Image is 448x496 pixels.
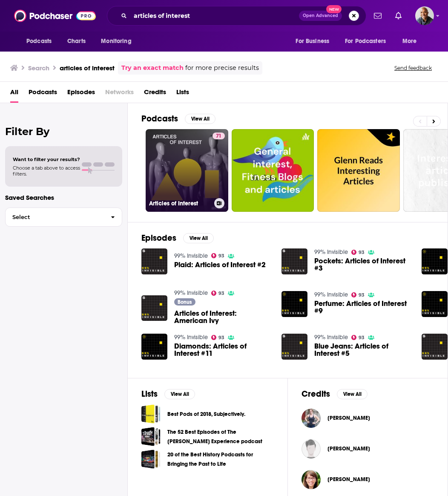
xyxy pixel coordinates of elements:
button: open menu [396,33,428,49]
a: Plaid: Articles of Interest #2 [174,261,266,268]
span: [PERSON_NAME] [327,415,370,421]
span: for more precise results [185,63,259,73]
button: View All [183,233,214,243]
a: Show notifications dropdown [392,9,405,23]
a: Pockets: Articles of Interest #3 [314,257,411,272]
a: 99% Invisible [314,291,348,298]
img: Perfume: Articles of Interest #9 [281,291,307,317]
span: 93 [218,291,224,295]
h3: articles of interest [60,64,115,72]
a: Robin T. Aubin [327,445,370,452]
button: open menu [20,33,63,49]
button: open menu [339,33,398,49]
a: 20 of the Best History Podcasts for Bringing the Past to Life [167,450,274,469]
a: All [10,85,18,103]
span: Choose a tab above to access filters. [13,165,80,177]
span: More [402,35,417,47]
span: For Business [296,35,329,47]
a: CreditsView All [302,389,368,399]
a: Blue Jeans: Articles of Interest #5 [314,343,411,357]
a: 93 [211,291,225,296]
img: User Profile [415,6,434,25]
img: Pockets: Articles of Interest #3 [281,248,307,274]
span: New [326,5,342,13]
img: Robin T. Aubin [302,439,321,459]
img: Diamonds: Articles of Interest #11 [141,334,167,360]
a: 93 [351,335,365,340]
a: 99% Invisible [174,252,208,260]
img: Podchaser - Follow, Share and Rate Podcasts [14,8,96,24]
img: Knockoffs: Articles of Interest #8 [422,248,448,274]
span: 93 [359,293,365,297]
a: Lists [176,85,189,103]
span: 71 [216,132,221,141]
span: 93 [218,336,224,340]
span: Podcasts [29,85,57,103]
a: 71 [213,133,225,139]
img: Kids' Clothes: Articles of Interest #1 [422,334,448,360]
h2: Episodes [141,233,176,243]
img: Plaid: Articles of Interest #2 [141,248,167,274]
a: The 52 Best Episodes of The [PERSON_NAME] Experience podcast [167,427,274,446]
h3: Articles of Interest [149,200,211,207]
span: Podcasts [26,35,52,47]
span: 93 [359,336,365,340]
input: Search podcasts, credits, & more... [130,9,299,23]
span: [PERSON_NAME] [327,476,370,483]
img: Articles of Interest: American Ivy [141,295,167,321]
h3: Search [28,64,49,72]
button: Robin T. AubinRobin T. Aubin [302,435,434,462]
span: Monitoring [101,35,131,47]
a: Claudia Schwabe [327,476,370,483]
button: Claudia SchwabeClaudia Schwabe [302,466,434,493]
img: Claudia Schwabe [302,470,321,489]
button: Open AdvancedNew [299,11,342,21]
a: Kathryn Nicolai [302,409,321,428]
a: 71Articles of Interest [146,129,228,212]
button: Send feedback [392,64,434,72]
span: 93 [218,254,224,258]
span: 93 [359,251,365,254]
button: open menu [95,33,142,49]
div: Search podcasts, credits, & more... [107,6,366,26]
span: 20 of the Best History Podcasts for Bringing the Past to Life [141,450,161,469]
a: Best Pods of 2018, Subjectively. [141,404,161,424]
a: Diamonds: Articles of Interest #11 [174,343,271,357]
a: 93 [351,292,365,297]
h2: Credits [302,389,330,399]
span: Bonus [178,300,192,305]
a: Try an exact match [121,63,184,73]
span: Want to filter your results? [13,156,80,162]
a: Charts [62,33,91,49]
a: The 52 Best Episodes of The Joe Rogan Experience podcast [141,427,161,446]
span: Credits [144,85,166,103]
h2: Podcasts [141,113,178,124]
a: ListsView All [141,389,195,399]
span: Networks [105,85,134,103]
a: 99% Invisible [174,334,208,341]
button: open menu [290,33,340,49]
a: EpisodesView All [141,233,214,243]
span: [PERSON_NAME] [327,445,370,452]
img: Suits: Articles of Interest #10 [422,291,448,317]
button: Show profile menu [415,6,434,25]
a: 93 [211,335,225,340]
a: Show notifications dropdown [370,9,385,23]
a: Episodes [67,85,95,103]
span: Logged in as EricBarnett-SupportingCast [415,6,434,25]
